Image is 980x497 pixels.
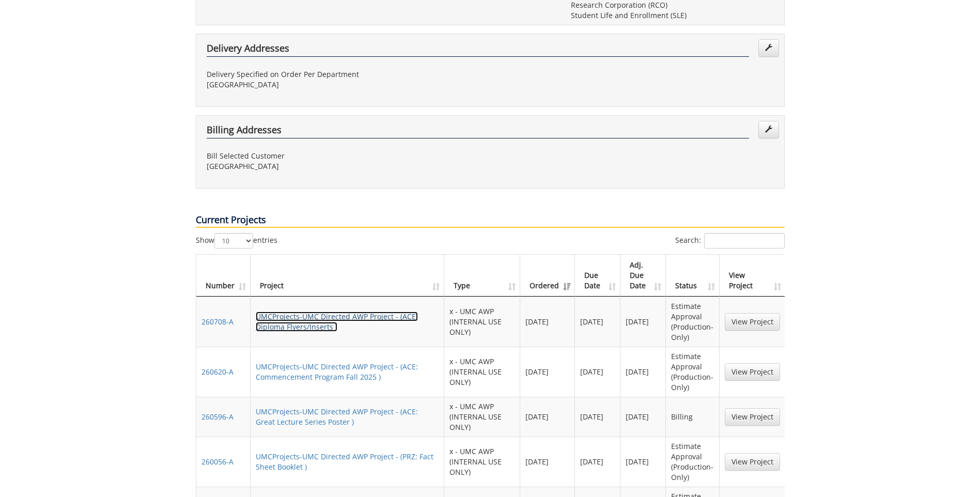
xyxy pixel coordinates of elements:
a: Edit Addresses [758,39,779,57]
a: 260596-A [201,412,234,422]
td: [DATE] [620,297,666,347]
a: UMCProjects-UMC Directed AWP Project - (ACE: Great Lecture Series Poster ) [256,407,418,427]
td: [DATE] [520,437,575,487]
th: Status: activate to sort column ascending [666,255,719,297]
p: [GEOGRAPHIC_DATA] [207,161,483,172]
td: x - UMC AWP (INTERNAL USE ONLY) [444,437,520,487]
th: Ordered: activate to sort column ascending [520,255,575,297]
a: UMCProjects-UMC Directed AWP Project - (ACE: Diploma Flyers/Inserts ) [256,312,418,332]
p: Student Life and Enrollment (SLE) [571,10,774,21]
td: [DATE] [520,397,575,437]
th: Due Date: activate to sort column ascending [575,255,620,297]
td: x - UMC AWP (INTERNAL USE ONLY) [444,297,520,347]
a: View Project [725,363,780,381]
p: Current Projects [196,213,785,228]
td: Billing [666,397,719,437]
a: View Project [725,453,780,471]
a: View Project [725,313,780,331]
td: Estimate Approval (Production-Only) [666,297,719,347]
td: [DATE] [575,347,620,397]
th: Number: activate to sort column ascending [196,255,251,297]
td: [DATE] [520,347,575,397]
a: UMCProjects-UMC Directed AWP Project - (PRZ: Fact Sheet Booklet ) [256,452,433,472]
a: UMCProjects-UMC Directed AWP Project - (ACE: Commencement Program Fall 2025 ) [256,362,418,382]
td: [DATE] [620,397,666,437]
a: 260620-A [201,367,234,377]
h4: Delivery Addresses [207,43,749,57]
a: 260056-A [201,457,234,467]
p: Bill Selected Customer [207,151,483,161]
th: View Project: activate to sort column ascending [720,255,785,297]
a: Edit Addresses [758,121,779,138]
td: [DATE] [520,297,575,347]
td: [DATE] [620,437,666,487]
td: [DATE] [575,437,620,487]
th: Adj. Due Date: activate to sort column ascending [620,255,666,297]
td: Estimate Approval (Production-Only) [666,437,719,487]
a: View Project [725,408,780,426]
td: Estimate Approval (Production-Only) [666,347,719,397]
label: Search: [675,233,785,248]
th: Project: activate to sort column ascending [251,255,445,297]
p: Delivery Specified on Order Per Department [207,69,483,80]
label: Show entries [196,233,277,248]
p: [GEOGRAPHIC_DATA] [207,80,483,90]
td: x - UMC AWP (INTERNAL USE ONLY) [444,347,520,397]
td: [DATE] [575,297,620,347]
td: [DATE] [575,397,620,437]
h4: Billing Addresses [207,125,749,138]
th: Type: activate to sort column ascending [444,255,520,297]
a: 260708-A [201,317,234,327]
input: Search: [704,233,785,248]
td: x - UMC AWP (INTERNAL USE ONLY) [444,397,520,437]
select: Showentries [214,233,253,248]
td: [DATE] [620,347,666,397]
